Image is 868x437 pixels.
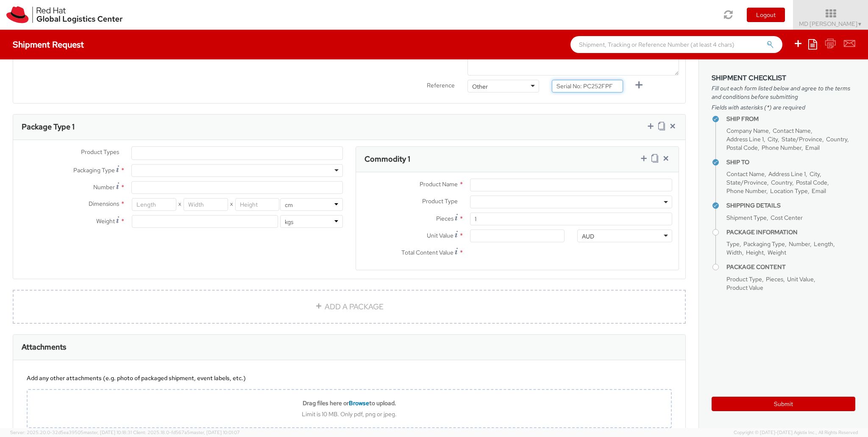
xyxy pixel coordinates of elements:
[766,275,783,283] span: Pieces
[771,214,803,221] span: Cost Center
[303,399,396,407] b: Drag files here or to upload.
[427,232,453,239] span: Unit Value
[726,264,855,270] h4: Package Content
[857,21,862,28] span: ▼
[96,217,115,225] span: Weight
[726,179,767,186] span: State/Province
[726,214,767,221] span: Shipment Type
[814,240,833,248] span: Length
[743,240,785,248] span: Packaging Type
[422,197,458,205] span: Product Type
[420,180,458,188] span: Product Name
[773,127,811,134] span: Contact Name
[472,82,488,91] div: Other
[13,40,84,49] h4: Shipment Request
[6,6,122,23] img: rh-logistics-00dfa346123c4ec078e1.svg
[712,84,855,101] span: Fill out each form listed below and agree to the terms and conditions before submitting
[726,202,855,209] h4: Shipping Details
[726,240,740,248] span: Type
[771,179,792,186] span: Country
[22,123,75,131] h3: Package Type 1
[726,127,769,134] span: Company Name
[436,215,453,222] span: Pieces
[812,187,826,195] span: Email
[190,429,240,435] span: master, [DATE] 10:01:07
[184,198,228,211] input: Width
[73,166,115,174] span: Packaging Type
[726,275,762,283] span: Product Type
[726,249,742,256] span: Width
[726,144,758,151] span: Postal Code
[734,429,858,436] span: Copyright © [DATE]-[DATE] Agistix Inc., All Rights Reserved
[782,135,822,143] span: State/Province
[810,170,820,178] span: City
[789,240,810,248] span: Number
[712,397,855,411] button: Submit
[228,198,235,211] span: X
[726,116,855,122] h4: Ship From
[28,410,671,418] div: Limit is 10 MB. Only pdf, png or jpeg.
[726,159,855,165] h4: Ship To
[570,36,782,53] input: Shipment, Tracking or Reference Number (at least 4 chars)
[81,148,119,156] span: Product Types
[747,8,785,22] button: Logout
[712,74,855,82] h3: Shipment Checklist
[805,144,820,151] span: Email
[787,275,814,283] span: Unit Value
[401,249,453,256] span: Total Content Value
[768,249,786,256] span: Weight
[89,200,119,207] span: Dimensions
[770,187,808,195] span: Location Type
[796,179,827,186] span: Postal Code
[582,232,594,241] div: AUD
[13,290,686,324] a: ADD A PACKAGE
[22,343,66,351] h3: Attachments
[826,135,847,143] span: Country
[726,187,766,195] span: Phone Number
[133,429,240,435] span: Client: 2025.18.0-fd567a5
[364,155,410,163] h3: Commodity 1
[235,198,279,211] input: Height
[726,135,764,143] span: Address Line 1
[93,183,115,191] span: Number
[349,399,369,407] span: Browse
[427,81,455,89] span: Reference
[799,20,862,28] span: MD [PERSON_NAME]
[712,103,855,112] span: Fields with asterisks (*) are required
[726,170,765,178] span: Contact Name
[768,170,806,178] span: Address Line 1
[83,429,132,435] span: master, [DATE] 10:18:31
[726,284,763,291] span: Product Value
[768,135,778,143] span: City
[27,374,672,382] div: Add any other attachments (e.g. photo of packaged shipment, event labels, etc.)
[176,198,184,211] span: X
[762,144,801,151] span: Phone Number
[746,249,764,256] span: Height
[10,429,132,435] span: Server: 2025.20.0-32d5ea39505
[726,229,855,235] h4: Package Information
[132,198,176,211] input: Length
